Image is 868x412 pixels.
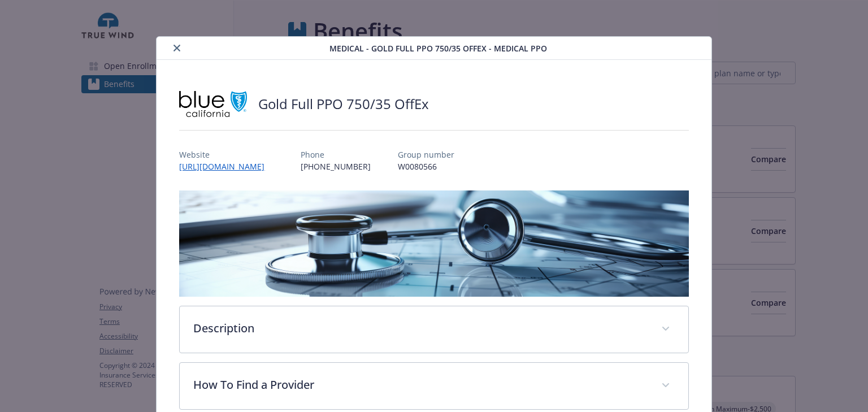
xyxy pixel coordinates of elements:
[170,41,184,55] button: close
[180,306,688,353] div: Description
[301,149,371,161] p: Phone
[329,42,547,54] span: Medical - Gold Full PPO 750/35 OffEx - Medical PPO
[301,161,371,172] p: [PHONE_NUMBER]
[180,363,688,409] div: How To Find a Provider
[258,94,429,114] h2: Gold Full PPO 750/35 OffEx
[179,149,274,161] p: Website
[398,161,454,172] p: W0080566
[193,320,647,337] p: Description
[179,87,247,121] img: Blue Shield of California
[179,190,688,297] img: banner
[179,161,274,172] a: [URL][DOMAIN_NAME]
[193,376,647,393] p: How To Find a Provider
[398,149,454,161] p: Group number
